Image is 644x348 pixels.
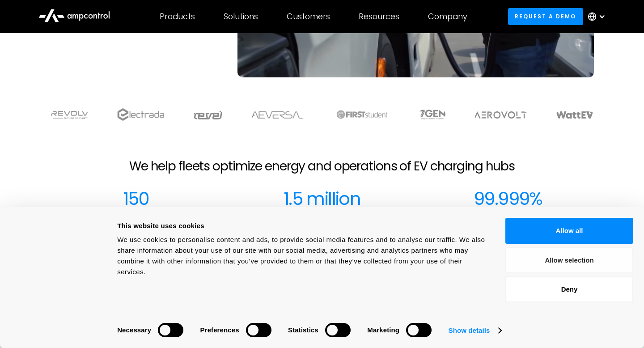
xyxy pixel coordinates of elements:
div: Company [428,12,467,21]
div: 1.5 million [284,188,360,209]
img: WattEV logo [556,111,593,119]
legend: Consent Selection [117,319,117,320]
div: Products [160,12,195,21]
a: Show details [449,324,501,337]
div: Solutions [224,12,258,21]
h2: We help fleets optimize energy and operations of EV charging hubs [129,159,515,174]
div: Customers [287,12,330,21]
button: Deny [505,276,633,302]
strong: Marketing [367,326,399,334]
button: Allow selection [505,247,633,273]
a: Request a demo [508,8,583,25]
div: Resources [359,12,399,21]
strong: Preferences [200,326,239,334]
button: Allow all [505,218,633,244]
div: 99.999% [474,188,542,209]
div: This website uses cookies [117,221,485,231]
strong: Statistics [288,326,318,334]
img: electrada logo [117,108,164,121]
img: Aerovolt Logo [474,111,527,119]
div: We use cookies to personalise content and ads, to provide social media features and to analyse ou... [117,234,485,277]
div: 150 [123,188,149,209]
strong: Necessary [117,326,151,334]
